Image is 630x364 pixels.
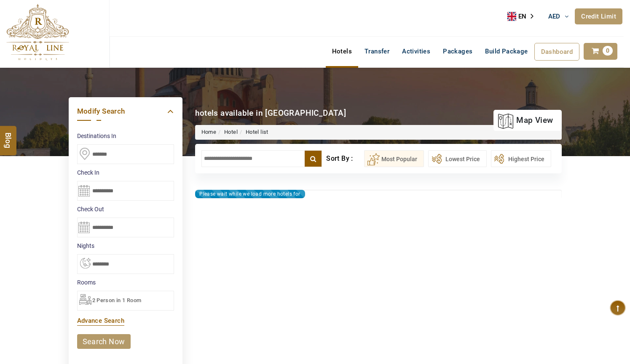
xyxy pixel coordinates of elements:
a: Activities [396,43,437,60]
span: 0 [603,46,613,56]
span: Blog [3,133,14,140]
a: Modify Search [77,106,174,117]
a: Hotel [224,129,238,135]
a: Build Package [479,43,534,60]
label: Check In [77,168,174,177]
a: Packages [437,43,479,60]
button: Most Popular [364,150,424,167]
span: 2 Person in 1 Room [92,297,142,303]
span: Dashboard [541,48,573,56]
label: Check Out [77,205,174,213]
aside: Language selected: English [507,10,539,23]
a: Hotels [326,43,358,60]
a: search now [77,334,131,349]
label: Rooms [77,278,174,287]
span: AED [548,13,560,20]
div: Please wait while we load more hotels for you [195,190,305,198]
a: Credit Limit [575,8,622,24]
a: Transfer [358,43,396,60]
div: hotels available in [GEOGRAPHIC_DATA] [195,107,346,119]
img: The Royal Line Holidays [6,4,69,61]
a: EN [507,10,539,23]
button: Highest Price [491,150,551,167]
a: map view [498,111,553,130]
button: Lowest Price [428,150,487,167]
a: Home [201,129,217,135]
a: 0 [584,43,617,60]
li: Hotel list [238,128,268,136]
label: Destinations In [77,132,174,140]
label: nights [77,242,174,250]
div: Language [507,10,539,23]
a: Advance Search [77,317,125,324]
div: Sort By : [326,150,364,167]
